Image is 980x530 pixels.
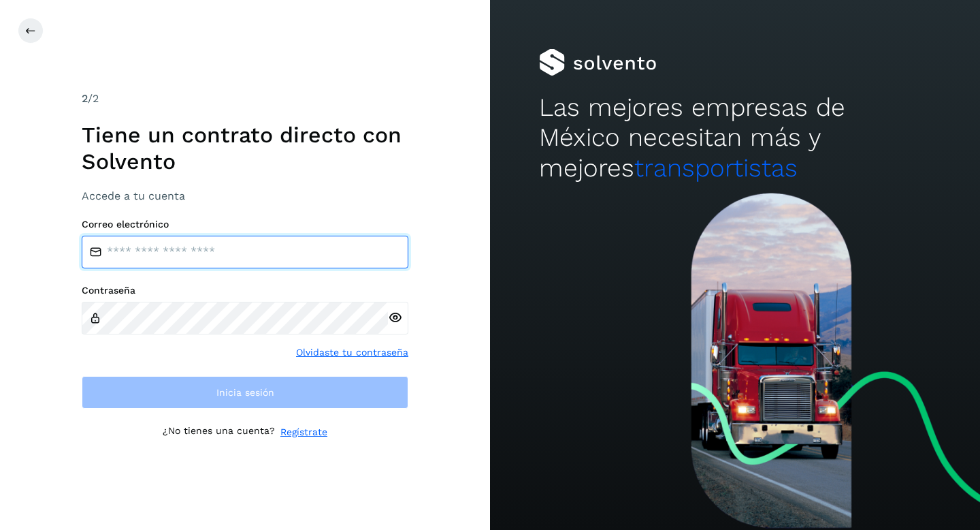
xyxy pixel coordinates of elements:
p: ¿No tienes una cuenta? [163,425,275,439]
a: Regístrate [280,425,327,439]
span: transportistas [634,153,798,183]
button: Inicia sesión [82,376,408,409]
span: Inicia sesión [216,388,274,397]
h2: Las mejores empresas de México necesitan más y mejores [539,93,931,183]
h3: Accede a tu cuenta [82,189,408,202]
h1: Tiene un contrato directo con Solvento [82,122,408,174]
label: Contraseña [82,285,408,296]
span: 2 [82,92,88,105]
a: Olvidaste tu contraseña [296,345,408,360]
div: /2 [82,91,408,107]
label: Correo electrónico [82,219,408,230]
